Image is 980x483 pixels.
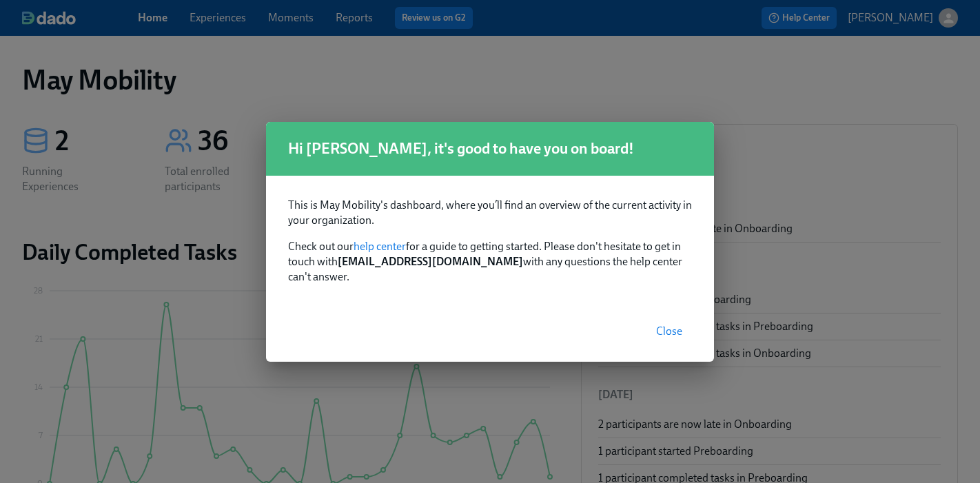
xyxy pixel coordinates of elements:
strong: [EMAIL_ADDRESS][DOMAIN_NAME] [338,255,523,268]
span: Close [656,325,682,338]
h1: Hi [PERSON_NAME], it's good to have you on board! [288,138,692,159]
div: Check out our for a guide to getting started. Please don't hesitate to get in touch with with any... [266,176,714,301]
button: Close [646,318,692,345]
a: help center [354,240,406,253]
p: This is May Mobility's dashboard, where you’ll find an overview of the current activity in your o... [288,198,692,228]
